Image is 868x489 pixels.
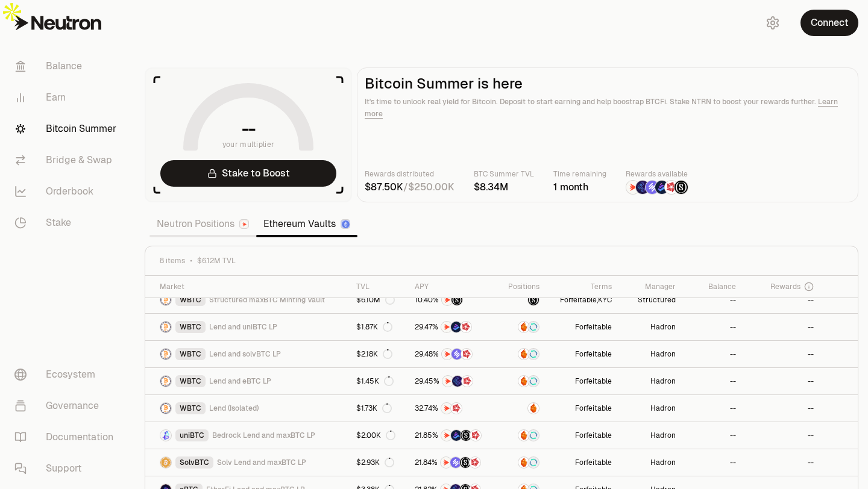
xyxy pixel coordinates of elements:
[160,282,342,291] div: Market
[145,314,349,340] a: WBTC LogoWBTCLend and uniBTC LP
[528,322,539,332] img: Supervault
[175,348,206,360] div: WBTC
[683,368,743,394] a: --
[547,287,619,313] a: Forfeitable,KYC
[145,341,349,367] a: WBTC LogoWBTCLend and solvBTC LP
[743,449,821,476] a: --
[743,368,821,394] a: --
[461,349,472,360] img: Mars Fragments
[560,295,612,305] span: ,
[145,395,349,422] a: WBTC LogoWBTCLend (Isolated)
[497,422,547,449] a: AmberSupervault
[504,294,539,306] button: maxBTC
[5,145,130,176] a: Bridge & Swap
[528,376,539,387] img: Supervault
[518,376,529,387] img: Amber
[683,314,743,340] a: --
[256,212,357,236] a: Ethereum Vaults
[619,422,683,449] a: Hadron
[518,430,529,441] img: Amber
[209,322,277,332] span: Lend and uniBTC LP
[349,341,407,367] a: $2.18K
[442,376,453,387] img: NTRN
[415,402,489,414] button: NTRNMars Fragments
[407,314,496,340] a: NTRNBedrock DiamondsMars Fragments
[646,181,659,194] img: Solv Points
[349,449,407,476] a: $2.93K
[407,368,496,394] a: NTRNEtherFi PointsMars Fragments
[504,348,539,360] button: AmberSupervault
[5,359,130,390] a: Ecosystem
[175,294,206,306] div: WBTC
[560,295,597,305] button: Forfeitable
[441,322,452,332] img: NTRN
[415,321,489,333] button: NTRNBedrock DiamondsMars Fragments
[547,395,619,422] a: Forfeitable
[160,256,185,266] span: 8 items
[528,430,539,441] img: Supervault
[197,256,236,266] span: $6.12M TVL
[407,287,496,313] a: NTRNStructured Points
[407,449,496,476] a: NTRNSolv PointsStructured PointsMars Fragments
[441,430,452,441] img: NTRN
[619,449,683,476] a: Hadron
[415,294,489,306] button: NTRNStructured Points
[160,349,171,360] img: WBTC Logo
[415,375,489,387] button: NTRNEtherFi PointsMars Fragments
[497,449,547,476] a: AmberSupervault
[518,457,529,468] img: Amber
[497,287,547,313] a: maxBTC
[222,139,275,151] span: your multiplier
[504,321,539,333] button: AmberSupervault
[547,314,619,340] a: Forfeitable
[497,395,547,422] a: Amber
[407,422,496,449] a: NTRNBedrock DiamondsStructured PointsMars Fragments
[349,395,407,422] a: $1.73K
[518,322,529,332] img: Amber
[683,395,743,422] a: --
[474,168,534,180] p: BTC Summer TVL
[160,160,336,187] a: Stake to Boost
[342,220,350,228] img: Ethereum Logo
[683,287,743,313] a: --
[470,457,480,468] img: Mars Fragments
[575,403,612,413] button: Forfeitable
[462,376,473,387] img: Mars Fragments
[441,457,451,468] img: NTRN
[743,422,821,449] a: --
[145,368,349,394] a: WBTC LogoWBTCLend and eBTC LP
[619,368,683,394] a: Hadron
[5,207,130,238] a: Stake
[356,295,395,305] div: $6.10M
[349,422,407,449] a: $2.00K
[575,376,612,386] button: Forfeitable
[504,456,539,469] button: AmberSupervault
[356,349,392,359] div: $2.18K
[470,430,481,441] img: Mars Fragments
[356,322,392,332] div: $1.87K
[5,422,130,453] a: Documentation
[460,457,471,468] img: Structured Points
[497,368,547,394] a: AmberSupervault
[365,180,454,195] div: /
[160,457,171,468] img: SolvBTC Logo
[209,349,281,359] span: Lend and solvBTC LP
[575,431,612,440] button: Forfeitable
[5,176,130,207] a: Orderbook
[145,287,349,313] a: WBTC LogoWBTCStructured maxBTC Minting Vault
[619,287,683,313] a: Structured
[461,322,471,332] img: Mars Fragments
[451,403,462,414] img: Mars Fragments
[743,287,821,313] a: --
[636,181,649,194] img: EtherFi Points
[160,294,171,305] img: WBTC Logo
[547,341,619,367] a: Forfeitable
[528,403,539,414] img: Amber
[160,322,171,332] img: WBTC Logo
[450,457,461,468] img: Solv Points
[209,295,325,305] span: Structured maxBTC Minting Vault
[217,458,306,467] span: Solv Lend and maxBTC LP
[619,395,683,422] a: Hadron
[5,453,130,484] a: Support
[547,368,619,394] a: Forfeitable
